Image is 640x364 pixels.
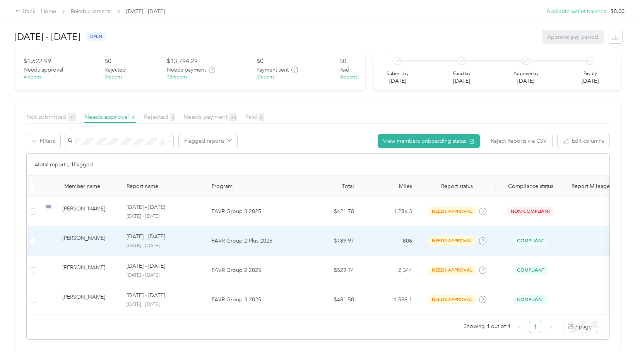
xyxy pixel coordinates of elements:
span: 0 [170,113,175,121]
button: Available wallet balance [546,7,606,15]
button: View members onboarding status [378,134,480,148]
div: $ 1,622.99 [24,57,51,66]
button: Filters [26,134,60,148]
span: 38 [229,113,237,121]
span: Needs payment [183,113,237,120]
p: FAVR Group 2 2025 [212,266,296,275]
td: $421.78 [302,197,360,226]
div: Page Size [563,321,603,333]
p: [DATE] - [DATE] [127,301,199,308]
div: 0 reports [257,74,274,81]
p: FAVR Group 2 Plus 2025 [212,237,296,245]
p: Report Mileage Flag [572,183,630,190]
iframe: Everlance-gr Chat Button Frame [597,321,640,364]
span: open [86,32,106,41]
p: FAVR Group 3 2025 [212,207,296,216]
td: FAVR Group 2 Plus 2025 [205,226,302,256]
div: 0 reports [339,74,357,81]
td: 1,589.1 [360,285,418,314]
p: [DATE] [513,77,539,85]
div: [PERSON_NAME] [62,234,114,248]
th: Report name [120,176,205,197]
span: Payment sent [257,66,289,74]
span: : [606,7,608,15]
div: [PERSON_NAME] [62,293,114,306]
li: Previous Page [513,321,526,333]
div: Miles [366,183,412,190]
div: Member name [64,183,114,190]
button: Reject Reports via CSV [485,134,552,148]
p: Pay by [582,70,599,77]
span: [DATE] - [DATE] [126,7,165,15]
p: [DATE] - [DATE] [127,262,165,270]
td: 2,344 [360,256,418,285]
span: Compliant [513,266,548,275]
p: Fund by [453,70,471,77]
div: $ 0 [339,57,346,66]
p: [DATE] - [DATE] [127,291,165,300]
div: $ 0 [257,57,264,66]
div: $ 0 [104,57,111,66]
p: [DATE] - [DATE] [127,213,199,220]
span: Needs approval [84,113,136,120]
p: [DATE] - [DATE] [127,243,199,250]
div: [PERSON_NAME] [62,205,114,218]
span: Rejected [144,113,175,120]
p: [DATE] - [DATE] [127,272,199,279]
button: left [513,321,526,333]
p: Approve by [513,70,539,77]
th: Program [205,176,302,197]
span: Compliant [513,295,548,304]
a: Home [41,8,56,15]
p: [DATE] [453,77,471,85]
span: Rejected [104,66,126,74]
p: [DATE] - [DATE] [127,232,165,241]
h1: [DATE] - [DATE] [14,27,80,46]
div: $ 13,794.29 [167,57,198,66]
span: 11 [68,113,76,121]
span: Paid [245,113,264,120]
th: Member name [39,176,120,197]
p: [DATE] [387,77,409,85]
td: $481.50 [302,285,360,314]
span: 0 [258,113,264,121]
span: Report status [424,183,489,190]
p: Submit by [387,70,409,77]
div: [PERSON_NAME] [62,263,114,277]
span: left [517,325,522,330]
span: Not submitted [26,113,76,120]
a: Reimbursements [71,8,111,15]
td: $189.97 [302,226,360,256]
div: Back [15,7,36,16]
span: needs approval [428,236,476,245]
button: Edit columns [558,134,609,148]
li: 1 [529,321,541,333]
li: Next Page [544,321,557,333]
div: 0 reports [104,74,122,81]
p: [DATE] - [DATE] [127,203,165,212]
span: Non-Compliant [507,207,554,216]
span: Compliant [513,236,548,245]
td: 806 [360,226,418,256]
div: 4 total reports, 1 flagged [27,154,609,176]
span: 25 / page [568,321,599,333]
span: Needs payment [167,66,206,74]
td: FAVR Group 3 2025 [205,285,302,314]
span: Needs approval [24,66,63,74]
div: 38 reports [167,74,187,81]
p: [DATE] [582,77,599,85]
span: Paid [339,66,349,74]
td: FAVR Group 2 2025 [205,256,302,285]
div: Total [308,183,354,190]
span: Compliance status [502,183,559,190]
td: 1,286.3 [360,197,418,226]
span: right [548,325,553,330]
p: FAVR Group 3 2025 [212,296,296,304]
td: FAVR Group 3 2025 [205,197,302,226]
div: 4 reports [24,74,41,81]
span: needs approval [428,207,476,216]
span: needs approval [428,266,476,275]
span: Showing 4 out of 4 [464,321,510,332]
button: right [544,321,557,333]
button: Flagged reports [179,134,237,148]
